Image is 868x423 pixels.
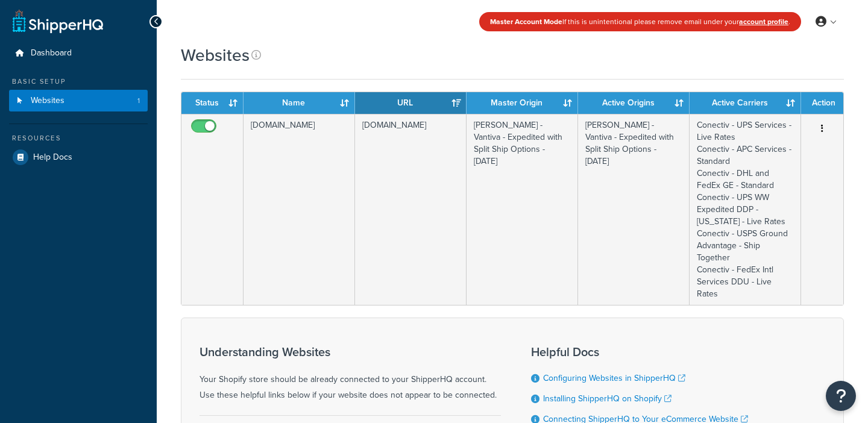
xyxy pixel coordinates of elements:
div: Your Shopify store should be already connected to your ShipperHQ account. Use these helpful links... [200,345,501,403]
th: Master Origin: activate to sort column ascending [467,92,578,114]
div: Basic Setup [9,77,148,87]
th: Action [801,92,843,114]
h1: Websites [181,43,250,67]
span: 1 [137,96,140,106]
strong: Master Account Mode [490,16,562,27]
a: Dashboard [9,42,148,64]
th: Status: activate to sort column ascending [181,92,244,114]
a: Configuring Websites in ShipperHQ [543,372,685,384]
td: [PERSON_NAME] - Vantiva - Expedited with Split Ship Options - [DATE] [578,114,690,305]
div: Resources [9,133,148,143]
div: If this is unintentional please remove email under your . [479,12,801,31]
td: [DOMAIN_NAME] [355,114,467,305]
h3: Helpful Docs [531,345,748,359]
h3: Understanding Websites [200,345,501,359]
a: ShipperHQ Home [13,9,103,33]
a: Installing ShipperHQ on Shopify [543,392,671,405]
a: Help Docs [9,146,148,168]
th: Active Origins: activate to sort column ascending [578,92,690,114]
td: [DOMAIN_NAME] [244,114,355,305]
span: Help Docs [33,152,72,163]
th: Name: activate to sort column ascending [244,92,355,114]
td: [PERSON_NAME] - Vantiva - Expedited with Split Ship Options - [DATE] [467,114,578,305]
a: account profile [739,16,788,27]
th: URL: activate to sort column ascending [355,92,467,114]
td: Conectiv - UPS Services - Live Rates Conectiv - APC Services - Standard Conectiv - DHL and FedEx ... [690,114,801,305]
button: Open Resource Center [826,381,856,411]
span: Websites [31,96,64,106]
a: Websites 1 [9,90,148,112]
li: Websites [9,90,148,112]
th: Active Carriers: activate to sort column ascending [690,92,801,114]
span: Dashboard [31,48,72,58]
